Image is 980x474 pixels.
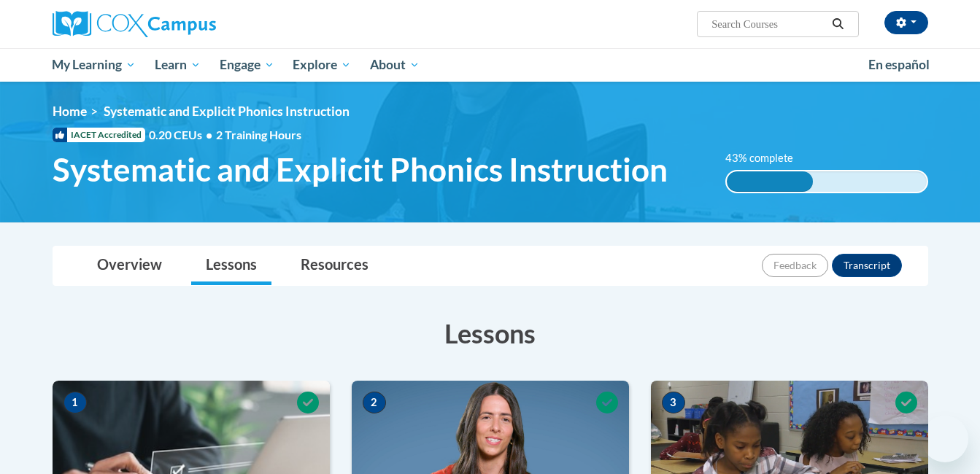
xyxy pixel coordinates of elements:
button: Feedback [762,254,828,277]
span: Systematic and Explicit Phonics Instruction [104,104,350,119]
a: Learn [145,48,210,82]
span: Learn [155,56,201,74]
span: En español [868,57,930,72]
button: Search [827,15,849,33]
span: Engage [220,56,274,74]
a: En español [859,50,939,80]
div: 43% complete [727,171,813,192]
span: 2 Training Hours [216,128,301,141]
span: • [206,128,212,141]
button: Transcript [832,254,902,277]
span: Explore [293,56,351,74]
a: Resources [286,246,383,285]
a: My Learning [43,48,146,82]
a: Lessons [191,246,271,285]
span: 2 [363,392,386,413]
a: Cox Campus [53,11,330,37]
span: 0.20 CEUs [149,127,216,143]
h3: Lessons [53,315,928,351]
span: About [370,56,420,74]
span: Systematic and Explicit Phonics Instruction [53,150,668,189]
button: Account Settings [884,11,928,34]
span: My Learning [52,56,136,74]
a: About [360,48,429,82]
span: 1 [63,392,87,413]
a: Explore [283,48,360,82]
a: Home [53,104,87,119]
iframe: Button to launch messaging window [922,416,968,462]
a: Engage [210,48,284,82]
div: Main menu [31,48,950,82]
a: Overview [82,246,177,285]
label: 43% complete [725,150,809,166]
img: Cox Campus [53,11,216,37]
span: 3 [662,392,685,413]
span: IACET Accredited [53,128,145,142]
input: Search Courses [710,15,827,33]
